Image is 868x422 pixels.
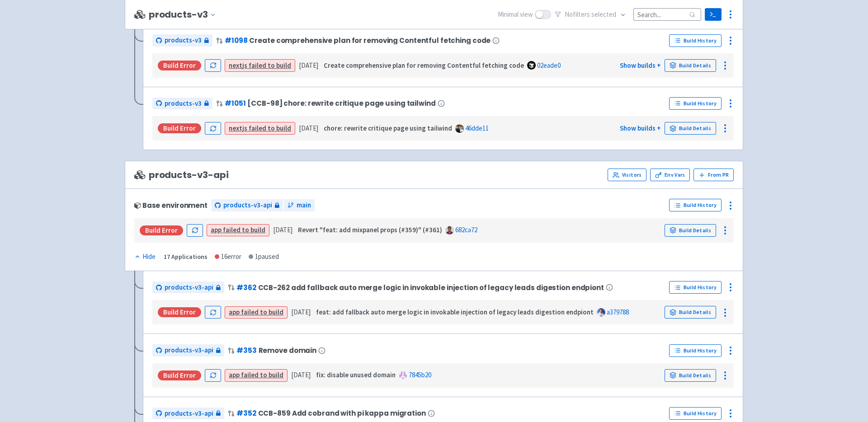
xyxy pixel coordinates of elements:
input: Search... [633,8,701,20]
strong: nextjs [229,124,247,132]
a: app failed to build [211,225,265,234]
a: Build Details [665,224,716,237]
span: products-v3 [165,35,202,46]
a: Build Details [665,122,716,135]
div: Hide [134,252,156,262]
span: Minimal view [498,9,533,20]
div: 17 Applications [164,252,208,262]
strong: Revert "feat: add mixpanel props (#359)" (#361) [298,225,442,234]
a: #1098 [225,36,247,45]
span: CCB-262 add fallback auto merge logic in invokable injection of legacy leads digestion endpiont [258,284,604,291]
a: Build History [669,407,722,420]
span: Remove domain [259,347,317,354]
span: selected [591,10,616,19]
a: Build Details [665,59,716,72]
a: Build History [669,281,722,294]
a: 682ca72 [455,225,477,234]
a: products-v3-api [152,281,224,294]
a: products-v3 [152,34,212,47]
time: [DATE] [299,124,318,132]
strong: fix: disable unused domain [316,370,396,379]
strong: Create comprehensive plan for removing Contentful fetching code [324,61,524,70]
span: products-v3-api [134,170,229,180]
a: Build Details [665,306,716,319]
a: a379788 [607,308,629,316]
div: Build Error [158,307,201,317]
button: From PR [693,169,734,181]
a: #362 [236,283,256,292]
a: app failed to build [229,308,283,316]
a: Build Details [665,369,716,382]
span: products-v3 [165,98,202,109]
div: Base environment [134,202,208,209]
a: app failed to build [229,370,283,379]
time: [DATE] [273,225,292,234]
span: Create comprehensive plan for removing Contentful fetching code [249,37,491,44]
a: Build History [669,344,722,357]
a: #352 [236,408,256,418]
a: Env Vars [650,169,690,181]
a: products-v3-api [211,199,283,211]
time: [DATE] [291,370,311,379]
button: Hide [134,252,156,262]
a: #1051 [225,98,245,108]
span: main [297,200,311,211]
a: 46dde11 [465,124,489,132]
strong: nextjs [229,61,247,70]
div: Build Error [158,123,201,133]
div: Build Error [158,370,201,380]
span: No filter s [565,9,616,20]
strong: chore: rewrite critique page using tailwind [324,124,452,132]
span: products-v3-api [165,408,213,419]
a: products-v3-api [152,408,224,420]
strong: feat: add fallback auto merge logic in invokable injection of legacy leads digestion endpiont [316,308,594,316]
a: Build History [669,97,722,110]
span: products-v3-api [165,282,213,293]
span: products-v3-api [165,345,213,356]
a: nextjs failed to build [229,61,291,70]
a: products-v3-api [152,344,224,356]
a: 7845b20 [409,370,431,379]
a: Terminal [705,8,722,21]
a: #353 [236,346,257,355]
strong: app [229,370,240,379]
a: Build History [669,34,722,47]
a: nextjs failed to build [229,124,291,132]
span: [CCB-98] chore: rewrite critique page using tailwind [247,99,435,107]
a: Build History [669,199,722,211]
div: Build Error [140,225,183,235]
a: Show builds + [620,61,661,70]
a: Show builds + [620,124,661,132]
a: Visitors [608,169,646,181]
time: [DATE] [299,61,318,70]
a: 02eade0 [537,61,561,70]
strong: app [211,225,222,234]
div: 1 paused [249,252,279,262]
a: main [284,199,315,211]
span: products-v3-api [223,200,272,211]
time: [DATE] [291,308,311,316]
span: CCB-859 Add cobrand with pi kappa migration [258,409,426,417]
strong: app [229,308,240,316]
div: Build Error [158,61,201,70]
div: 16 error [215,252,241,262]
button: products-v3 [149,9,220,20]
a: products-v3 [152,98,212,110]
